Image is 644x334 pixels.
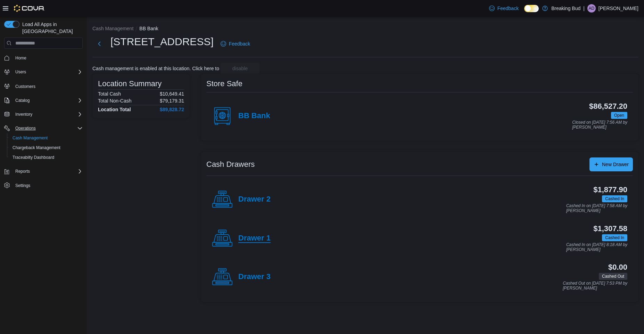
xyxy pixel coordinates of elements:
[13,110,35,119] button: Inventory
[15,125,36,131] span: Operations
[238,112,270,121] h4: BB Bank
[221,63,259,74] button: disable
[13,181,83,190] span: Settings
[4,50,83,209] nav: Complex example
[15,169,30,174] span: Reports
[1,166,85,176] button: Reports
[139,26,158,31] button: BB Bank
[13,155,54,160] span: Traceabilty Dashboard
[10,134,83,142] span: Cash Management
[602,195,627,202] span: Cashed In
[238,195,271,204] h4: Drawer 2
[566,243,627,252] p: Cashed In on [DATE] 8:18 AM by [PERSON_NAME]
[98,98,132,104] h6: Total Non-Cash
[605,235,624,241] span: Cashed In
[160,107,184,112] h4: $89,828.72
[614,112,624,119] span: Open
[1,67,85,77] button: Users
[218,37,253,51] a: Feedback
[160,91,184,97] p: $10,649.41
[13,68,83,76] span: Users
[589,102,627,111] h3: $86,527.20
[13,54,29,62] a: Home
[13,82,83,90] span: Customers
[92,26,133,31] button: Cash Management
[13,68,29,76] button: Users
[13,82,38,91] a: Customers
[497,5,519,12] span: Feedback
[7,153,85,162] button: Traceabilty Dashboard
[1,96,85,105] button: Catalog
[92,25,638,33] nav: An example of EuiBreadcrumbs
[10,153,57,162] a: Traceabilty Dashboard
[608,263,627,271] h3: $0.00
[229,40,250,47] span: Feedback
[524,5,539,12] input: Dark Mode
[486,1,521,15] a: Feedback
[589,157,633,171] button: New Drawer
[563,281,627,291] p: Cashed Out on [DATE] 7:53 PM by [PERSON_NAME]
[13,124,83,132] span: Operations
[524,12,525,13] span: Dark Mode
[160,98,184,104] p: $79,179.31
[13,167,33,176] button: Reports
[13,124,39,132] button: Operations
[10,153,83,162] span: Traceabilty Dashboard
[238,234,271,243] h4: Drawer 1
[599,273,627,280] span: Cashed Out
[13,54,83,62] span: Home
[15,69,26,75] span: Users
[598,4,638,13] p: [PERSON_NAME]
[13,110,83,119] span: Inventory
[15,112,32,117] span: Inventory
[238,272,271,282] h4: Drawer 3
[10,144,83,152] span: Chargeback Management
[15,98,30,103] span: Catalog
[7,143,85,153] button: Chargeback Management
[13,135,48,141] span: Cash Management
[13,96,83,105] span: Catalog
[13,167,83,176] span: Reports
[13,145,60,150] span: Chargeback Management
[7,133,85,143] button: Cash Management
[602,273,624,279] span: Cashed Out
[572,120,627,130] p: Closed on [DATE] 7:56 AM by [PERSON_NAME]
[10,144,63,152] a: Chargeback Management
[566,204,627,213] p: Cashed In on [DATE] 7:58 AM by [PERSON_NAME]
[14,5,45,12] img: Cova
[1,123,85,133] button: Operations
[1,53,85,63] button: Home
[10,134,50,142] a: Cash Management
[551,4,580,13] p: Breaking Bud
[605,196,624,202] span: Cashed In
[92,37,106,51] button: Next
[110,35,214,49] h1: [STREET_ADDRESS]
[593,225,627,233] h3: $1,307.58
[206,160,255,169] h3: Cash Drawers
[92,66,219,71] p: Cash management is enabled at this location. Click here to
[98,80,162,88] h3: Location Summary
[611,112,627,119] span: Open
[602,161,629,168] span: New Drawer
[15,84,35,89] span: Customers
[13,181,33,190] a: Settings
[15,55,26,61] span: Home
[1,81,85,91] button: Customers
[589,4,595,13] span: AD
[98,107,131,112] h4: Location Total
[98,91,121,97] h6: Total Cash
[593,186,627,194] h3: $1,877.90
[1,180,85,190] button: Settings
[1,109,85,119] button: Inventory
[583,4,585,13] p: |
[206,80,242,88] h3: Store Safe
[587,4,596,13] div: Axiao Daniels
[602,234,627,241] span: Cashed In
[15,183,30,188] span: Settings
[13,96,32,105] button: Catalog
[19,21,83,35] span: Load All Apps in [GEOGRAPHIC_DATA]
[232,65,248,72] span: disable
